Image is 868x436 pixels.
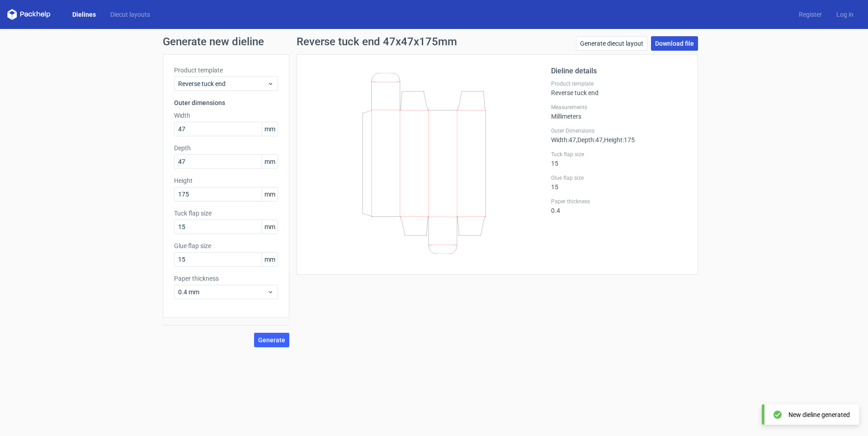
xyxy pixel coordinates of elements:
[178,287,267,297] span: 0.4 mm
[792,10,829,19] a: Register
[551,80,687,87] label: Product template
[103,10,157,19] a: Diecut layouts
[551,136,576,144] span: Width : 47
[174,274,278,283] label: Paper thickness
[551,80,687,96] div: Reverse tuck end
[551,127,687,134] label: Outer Dimensions
[551,104,687,111] label: Measurements
[551,151,687,158] label: Tuck flap size
[174,241,278,250] label: Glue flap size
[551,104,687,120] div: Millimeters
[258,337,285,343] span: Generate
[262,155,278,168] span: mm
[174,66,278,75] label: Product template
[651,36,698,51] a: Download file
[297,36,457,47] h1: Reverse tuck end 47x47x175mm
[788,410,850,419] div: New dieline generated
[174,209,278,218] label: Tuck flap size
[551,66,687,77] h2: Dieline details
[174,111,278,120] label: Width
[65,10,103,19] a: Dielines
[262,122,278,136] span: mm
[178,79,267,88] span: Reverse tuck end
[262,220,278,234] span: mm
[603,136,635,144] span: , Height : 175
[551,198,687,205] label: Paper thickness
[174,176,278,185] label: Height
[163,36,705,47] h1: Generate new dieline
[829,10,861,19] a: Log in
[174,98,278,107] h3: Outer dimensions
[576,136,603,144] span: , Depth : 47
[551,174,687,191] div: 15
[551,198,687,214] div: 0.4
[262,187,278,201] span: mm
[262,253,278,266] span: mm
[551,151,687,167] div: 15
[254,333,289,347] button: Generate
[174,144,278,153] label: Depth
[551,174,687,182] label: Glue flap size
[576,36,647,51] a: Generate diecut layout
